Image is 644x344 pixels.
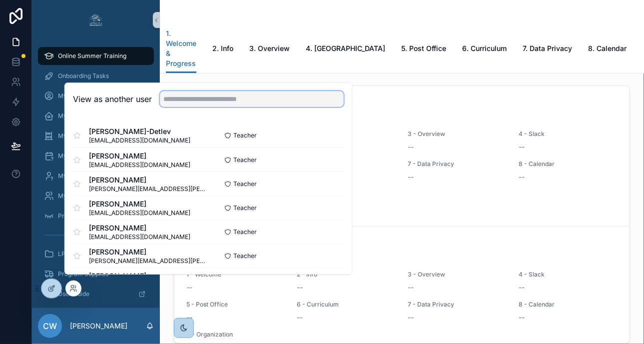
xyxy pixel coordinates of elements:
p: [PERSON_NAME] [70,321,127,331]
span: 9 - Organization [186,330,285,338]
span: -- [297,312,303,322]
a: My School [38,107,154,125]
span: [PERSON_NAME] [89,271,208,281]
span: Your Progress [186,240,618,248]
span: 7 - Data Privacy [408,300,507,308]
span: 8 - Calendar [519,160,618,168]
span: 5. Post Office [401,43,446,53]
a: 2. Info [212,39,233,59]
span: 6 - Curriculum [297,300,396,308]
span: My Pre-Scientists [58,192,109,200]
span: -- [297,282,303,292]
span: [PERSON_NAME][EMAIL_ADDRESS][PERSON_NAME][DOMAIN_NAME] [89,257,208,265]
span: -- [519,282,525,292]
span: [EMAIL_ADDRESS][DOMAIN_NAME] [89,161,190,169]
span: 7. Data Privacy [523,43,572,53]
a: Onboarding Tasks [38,67,154,85]
span: -- [519,142,525,152]
span: Program Supplies [58,270,108,278]
a: User Guide [38,285,154,303]
a: My Classes [38,127,154,145]
span: [PERSON_NAME]-Detlev [89,126,190,136]
span: Teacher [233,204,257,212]
span: Program Closeout Tasks [58,212,127,220]
span: [EMAIL_ADDRESS][DOMAIN_NAME] [89,209,190,217]
span: [PERSON_NAME] [89,247,208,257]
a: My Students - Set Up [38,167,154,185]
span: Teacher [233,252,257,260]
div: scrollable content [32,40,160,308]
span: 6. Curriculum [462,43,507,53]
a: My Profile [38,87,154,105]
a: Program Supplies [38,265,154,283]
a: 7. Data Privacy [523,39,572,59]
span: 2. Info [212,43,233,53]
span: Teacher [233,131,257,139]
a: 5. Post Office [401,39,446,59]
a: 6. Curriculum [462,39,507,59]
a: My Schedule - Set Up [38,147,154,165]
img: App logo [88,12,104,28]
span: -- [408,312,414,322]
span: CW [43,320,57,332]
span: -- [408,142,414,152]
span: -- [519,312,525,322]
span: 8. Calendar [588,43,627,53]
span: [PERSON_NAME] [89,175,208,185]
span: -- [519,172,525,182]
span: 4 - Slack [519,270,618,278]
span: 1. Welcome & Progress [166,28,196,68]
a: 8. Calendar [588,39,627,59]
span: My School [58,112,88,120]
span: 3 - Overview [408,130,507,138]
span: My Profile [58,92,87,100]
a: LPS Program [38,245,154,263]
span: 4. [GEOGRAPHIC_DATA] [306,43,385,53]
a: Online Summer Training [38,47,154,65]
span: [PERSON_NAME] [89,151,190,161]
span: 5 - Post Office [186,300,285,308]
span: 8 - Calendar [519,300,618,308]
span: Online Summer Training [58,52,126,60]
span: LPS Program [58,250,96,258]
span: [PERSON_NAME][EMAIL_ADDRESS][PERSON_NAME][DOMAIN_NAME] [89,185,208,193]
span: 7 - Data Privacy [408,160,507,168]
a: Program Closeout Tasks [38,207,154,225]
span: -- [408,172,414,182]
span: [PERSON_NAME] [89,223,190,233]
span: 3 - Overview [408,270,507,278]
span: [EMAIL_ADDRESS][DOMAIN_NAME] [89,233,190,241]
span: Teacher [233,180,257,188]
span: -- [186,282,192,292]
span: -- [186,312,192,322]
span: -- [408,282,414,292]
span: Teacher [233,228,257,236]
span: My Classes [58,132,90,140]
span: Onboarding Tasks [58,72,109,80]
a: 4. [GEOGRAPHIC_DATA] [306,39,385,59]
span: 4 - Slack [519,130,618,138]
a: My Pre-Scientists [38,187,154,205]
a: 1. Welcome & Progress [166,24,196,73]
a: 3. Overview [249,39,290,59]
span: 3. Overview [249,43,290,53]
span: Your Progress [186,100,618,108]
span: Teacher [233,156,257,164]
span: [EMAIL_ADDRESS][DOMAIN_NAME] [89,136,190,144]
span: [PERSON_NAME] [89,199,190,209]
span: My Students - Set Up [58,172,118,180]
span: My Schedule - Set Up [58,152,120,160]
h2: View as another user [73,93,152,105]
